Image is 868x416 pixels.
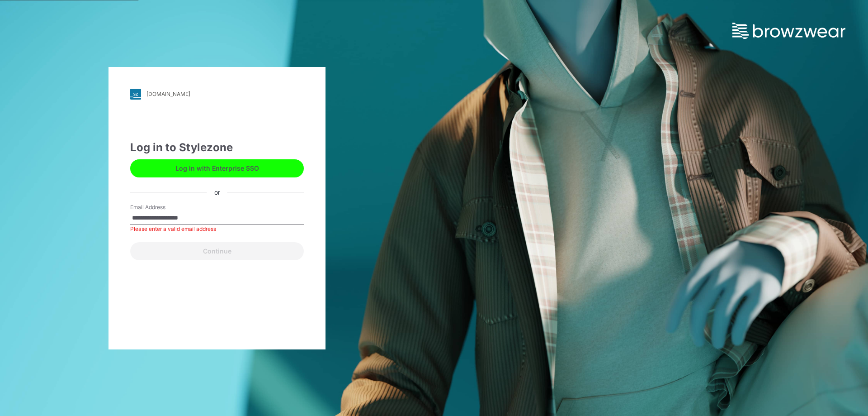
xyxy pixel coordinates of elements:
label: Email Address [130,203,193,211]
div: Log in to Stylezone [130,139,304,156]
button: Log in with Enterprise SSO [130,159,304,177]
div: [DOMAIN_NAME] [146,91,190,97]
a: [DOMAIN_NAME] [130,89,304,100]
img: browzwear-logo.e42bd6dac1945053ebaf764b6aa21510.svg [732,23,845,39]
div: or [207,187,227,197]
div: Please enter a valid email address [130,225,304,233]
img: stylezone-logo.562084cfcfab977791bfbf7441f1a819.svg [130,89,141,100]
